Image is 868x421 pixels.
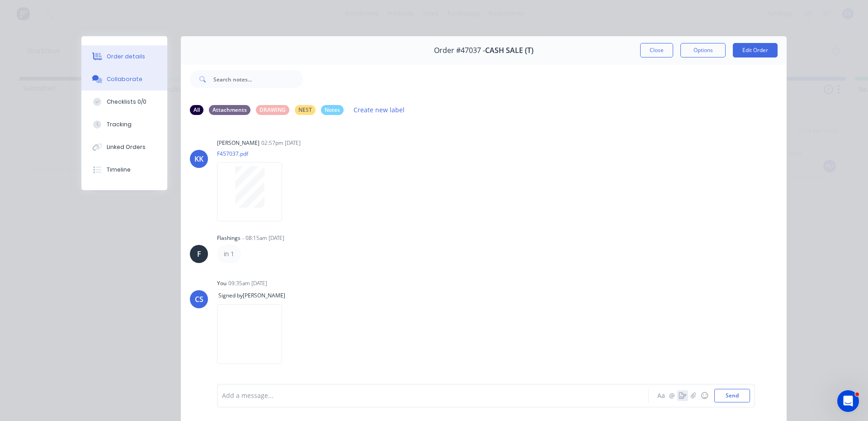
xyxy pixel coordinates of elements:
div: Tracking [107,120,132,129]
span: CASH SALE (T) [485,46,533,55]
button: @ [666,390,677,401]
p: F457037.pdf [217,150,291,158]
button: ☺ [699,390,710,401]
div: Notes [321,105,344,115]
div: - 08:15am [DATE] [242,234,284,242]
div: Linked Orders [107,143,146,151]
div: Flashings [217,234,241,242]
button: Order details [81,45,167,68]
button: Tracking [81,113,167,136]
div: 02:57pm [DATE] [261,139,301,147]
button: Linked Orders [81,136,167,158]
p: in 1 [224,249,234,258]
button: Close [640,43,673,57]
button: Timeline [81,158,167,181]
button: Checklists 0/0 [81,91,167,113]
button: Collaborate [81,68,167,91]
span: Signed by [PERSON_NAME] [217,292,287,299]
button: Aa [656,390,666,401]
div: Checklists 0/0 [107,98,146,106]
div: Attachments [209,105,250,115]
div: Timeline [107,166,131,174]
button: Create new label [349,104,410,116]
div: DRAWING [256,105,289,115]
div: You [217,279,226,287]
div: 09:35am [DATE] [228,279,267,287]
span: Order #47037 - [434,46,485,55]
div: Order details [107,53,145,61]
div: [PERSON_NAME] [217,139,259,147]
div: All [190,105,203,115]
div: NEST [295,105,316,115]
input: Search notes... [213,70,303,88]
div: KK [194,153,203,164]
iframe: Intercom live chat [837,390,859,412]
button: Edit Order [733,43,778,57]
div: F [197,249,201,259]
button: Send [714,389,750,402]
div: CS [195,294,203,305]
div: Collaborate [107,75,142,83]
button: Options [680,43,726,57]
